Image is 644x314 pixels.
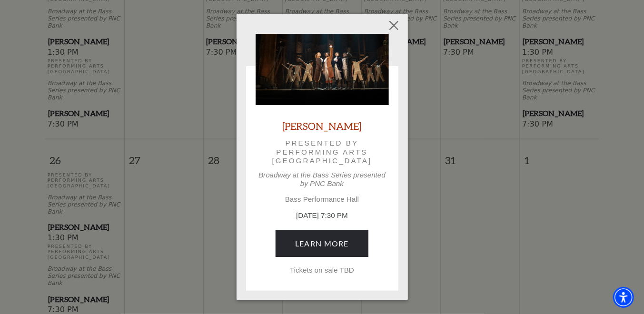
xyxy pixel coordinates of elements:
p: Presented by Performing Arts [GEOGRAPHIC_DATA] [269,139,376,165]
p: [DATE] 7:30 PM [256,210,389,221]
div: Accessibility Menu [613,287,634,308]
p: Tickets on sale TBD [256,266,389,275]
p: Bass Performance Hall [256,195,389,204]
a: July 26, 7:30 PM Learn More Tickets on sale TBD [276,230,368,257]
button: Close [385,16,403,34]
a: [PERSON_NAME] [283,119,362,132]
img: Hamilton [256,34,389,105]
p: Broadway at the Bass Series presented by PNC Bank [256,171,389,188]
